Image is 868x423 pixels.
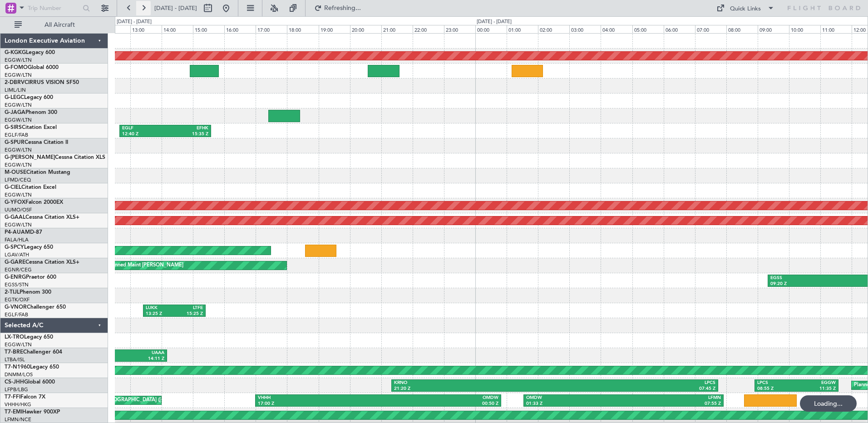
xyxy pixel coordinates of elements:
div: 13:25 Z [146,311,174,317]
a: UUMO/OSF [5,207,32,213]
div: LTFE [174,305,203,311]
span: 2-TIJL [5,290,20,295]
div: 00:50 Z [378,401,498,407]
div: 18:00 [287,25,318,33]
span: T7-EMI [5,409,22,415]
div: 06:00 [664,25,695,33]
div: 19:00 [319,25,350,33]
a: LGAV/ATH [5,251,29,258]
div: LFMN [623,395,720,401]
div: 15:35 Z [165,131,208,138]
div: 23:00 [444,25,475,33]
a: FALA/HLA [5,236,29,243]
span: G-SIRS [5,125,22,130]
div: Quick Links [730,5,761,14]
span: P4-AUA [5,230,25,235]
span: M-OUSE [5,170,26,175]
a: T7-EMIHawker 900XP [5,409,60,415]
div: 07:45 Z [555,386,715,392]
a: LX-TROLegacy 650 [5,334,53,340]
div: 04:00 [601,25,632,33]
a: CS-JHHGlobal 6000 [5,379,55,385]
span: T7-BRE [5,349,23,355]
div: 03:00 [569,25,601,33]
div: 17:00 [256,25,287,33]
a: G-SIRSCitation Excel [5,125,57,130]
span: G-VNOR [5,305,27,310]
div: KRNO [394,380,555,386]
div: OMDW [378,395,498,401]
div: 09:00 [758,25,789,33]
div: EFHK [165,125,208,132]
a: G-CIELCitation Excel [5,185,56,190]
div: EGGW [797,380,836,386]
a: EGGW/LTN [5,57,32,64]
button: Quick Links [712,1,779,15]
a: P4-AUAMD-87 [5,230,42,235]
a: EGSS/STN [5,281,29,288]
div: 15:25 Z [174,311,203,317]
a: EGGW/LTN [5,102,32,108]
a: LIML/LIN [5,87,26,93]
a: G-SPCYLegacy 650 [5,245,53,250]
span: G-SPUR [5,140,25,145]
a: T7-BREChallenger 604 [5,349,62,355]
a: DNMM/LOS [5,371,33,378]
a: VHHH/HKG [5,401,31,408]
a: LTBA/ISL [5,356,25,363]
div: 01:00 [507,25,538,33]
span: Refreshing... [324,5,362,11]
a: G-GARECessna Citation XLS+ [5,260,79,265]
div: 11:00 [820,25,852,33]
span: G-KGKG [5,50,26,55]
a: T7-N1960Legacy 650 [5,364,59,370]
a: EGGW/LTN [5,221,32,228]
div: EGSS [770,275,862,281]
div: 01:33 Z [526,401,623,407]
a: M-OUSECitation Mustang [5,170,70,175]
div: LUKK [146,305,174,311]
a: EGGW/LTN [5,147,32,153]
div: LPCS [757,380,796,386]
a: G-SPURCessna Citation II [5,140,68,145]
a: LFMN/NCE [5,416,31,423]
div: 17:00 Z [258,401,378,407]
a: LFPB/LBG [5,386,28,393]
div: 14:11 Z [71,356,164,362]
span: G-SPCY [5,245,24,250]
a: EGLF/FAB [5,132,28,138]
a: G-VNORChallenger 650 [5,305,66,310]
div: UAAA [71,350,164,356]
a: G-YFOXFalcon 2000EX [5,200,63,205]
input: Trip Number [28,1,80,15]
div: 00:00 [475,25,507,33]
button: All Aircraft [10,18,99,32]
a: LFMD/CEQ [5,177,31,183]
span: CS-JHH [5,379,24,385]
span: G-FOMO [5,65,28,70]
div: 21:20 Z [394,386,555,392]
span: T7-FFI [5,394,20,400]
div: 08:00 [726,25,758,33]
div: 20:00 [350,25,381,33]
span: T7-N1960 [5,364,30,370]
div: Unplanned Maint [PERSON_NAME] [101,259,183,272]
a: EGGW/LTN [5,341,32,348]
a: G-FOMOGlobal 6000 [5,65,59,70]
div: Loading... [800,395,857,412]
span: G-CIEL [5,185,21,190]
span: G-GARE [5,260,25,265]
a: EGNR/CEG [5,266,32,273]
a: G-KGKGLegacy 600 [5,50,55,55]
a: EGGW/LTN [5,192,32,198]
span: G-YFOX [5,200,25,205]
div: 21:00 [381,25,413,33]
span: G-ENRG [5,275,26,280]
a: T7-FFIFalcon 7X [5,394,45,400]
a: EGGW/LTN [5,117,32,123]
div: 12:40 Z [122,131,165,138]
div: 09:20 Z [770,281,862,287]
span: G-JAGA [5,110,25,115]
div: 10:00 [789,25,820,33]
a: 2-TIJLPhenom 300 [5,290,51,295]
